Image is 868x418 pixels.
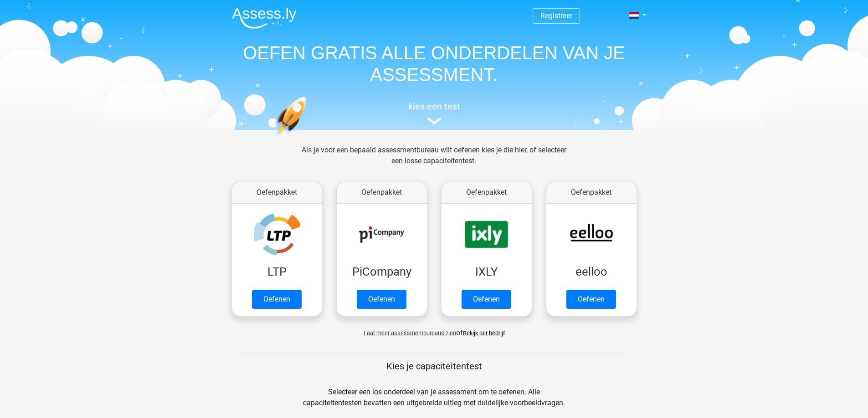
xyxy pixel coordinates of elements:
[275,96,342,179] img: oefenen
[232,7,297,29] img: Assessly
[357,290,406,309] a: Oefenen
[462,290,511,309] a: Oefenen
[540,11,572,20] a: Registreer
[463,330,505,337] a: Bekijk per bedrijf
[566,290,616,309] a: Oefenen
[225,42,644,86] h1: OEFEN GRATIS ALLE ONDERDELEN VAN JE ASSESSMENT.
[364,330,456,337] span: Laat meer assessmentbureaus zien
[225,320,644,338] div: of
[294,145,574,177] div: Als je voor een bepaald assessmentbureau wilt oefenen kies je die hier, of selecteer een losse ca...
[427,118,441,125] img: assessment
[225,101,644,125] a: kies een test
[240,361,629,372] h5: Kies je capaciteitentest
[225,101,644,112] h5: kies een test
[252,290,302,309] a: Oefenen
